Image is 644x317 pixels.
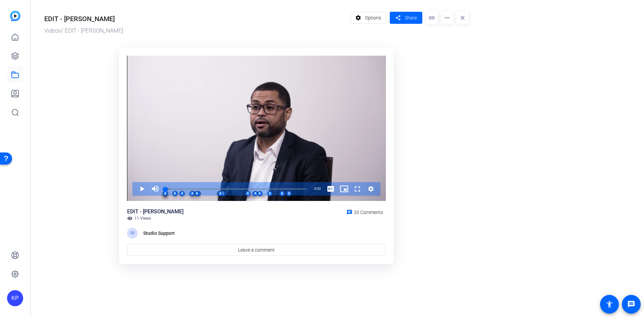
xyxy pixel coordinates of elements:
[44,27,347,35] div: / EDIT - [PERSON_NAME]
[245,191,251,196] div: A
[10,11,20,21] img: blue-gradient.svg
[346,209,353,215] mat-icon: chat
[190,191,195,196] div: A
[314,187,321,191] span: 9:03
[457,12,469,24] mat-icon: close
[127,208,183,216] div: EDIT - [PERSON_NAME]
[257,191,262,196] div: A
[7,290,23,306] div: KP
[127,244,386,256] a: Leave a comment
[218,191,223,196] div: A
[238,247,275,254] span: Leave a comment
[163,191,168,196] div: A
[217,191,222,196] div: A
[426,12,438,24] mat-icon: link
[405,14,417,21] span: Share
[354,210,383,215] span: 20 Comments
[286,191,292,196] div: A
[365,11,381,24] span: Options
[394,13,402,22] mat-icon: share
[127,216,132,221] mat-icon: visibility
[165,188,307,190] div: Progress Bar
[279,191,285,196] div: A
[220,191,225,196] div: A
[267,191,273,196] div: A
[351,182,364,196] button: Fullscreen
[179,191,185,196] div: A
[324,182,337,196] button: Captions
[337,182,351,196] button: Picture-in-Picture
[627,300,635,308] mat-icon: message
[143,229,177,237] div: Studio Support
[354,11,363,24] mat-icon: settings
[44,14,115,24] div: EDIT - [PERSON_NAME]
[253,191,258,196] div: A
[172,191,177,196] div: A
[350,12,387,24] button: Options
[149,182,162,196] button: Mute
[605,300,613,308] mat-icon: accessibility
[190,191,196,196] div: A
[135,182,149,196] button: Play
[135,216,151,221] span: 11 Views
[194,191,200,196] div: A
[441,12,453,24] mat-icon: more_horiz
[344,208,386,216] a: 20 Comments
[390,12,422,24] button: Share
[127,56,386,201] div: Video Player
[313,187,314,191] span: -
[44,27,61,34] a: Videos
[127,228,138,239] div: SS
